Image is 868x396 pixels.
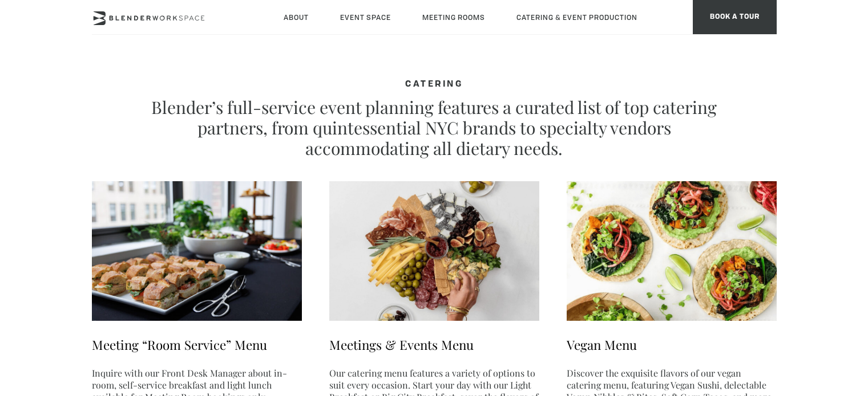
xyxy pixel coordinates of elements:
[92,336,267,353] a: Meeting “Room Service” Menu
[149,97,720,158] p: Blender’s full-service event planning features a curated list of top catering partners, from quin...
[567,336,637,353] a: Vegan Menu
[149,80,720,90] h4: CATERING
[329,336,474,353] a: Meetings & Events Menu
